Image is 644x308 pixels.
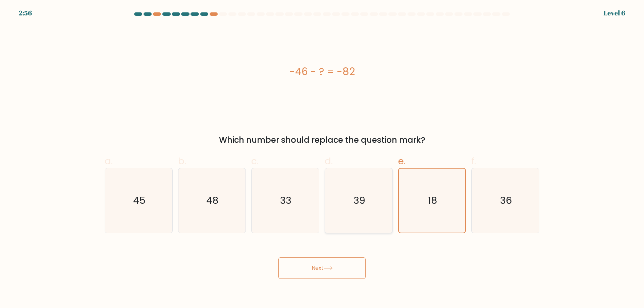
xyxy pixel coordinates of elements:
text: 18 [428,194,437,207]
div: -46 - ? = -82 [105,64,539,79]
span: d. [325,155,333,168]
button: Next [278,257,366,279]
text: 36 [500,194,512,207]
span: c. [251,155,259,168]
text: 33 [280,194,292,207]
span: b. [178,155,186,168]
div: 2:56 [19,8,32,18]
text: 48 [207,194,219,207]
div: Which number should replace the question mark? [109,134,535,146]
div: Level 6 [603,8,625,18]
span: e. [398,155,406,168]
span: a. [105,155,113,168]
text: 45 [133,194,146,207]
text: 39 [354,194,365,207]
span: f. [471,155,476,168]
